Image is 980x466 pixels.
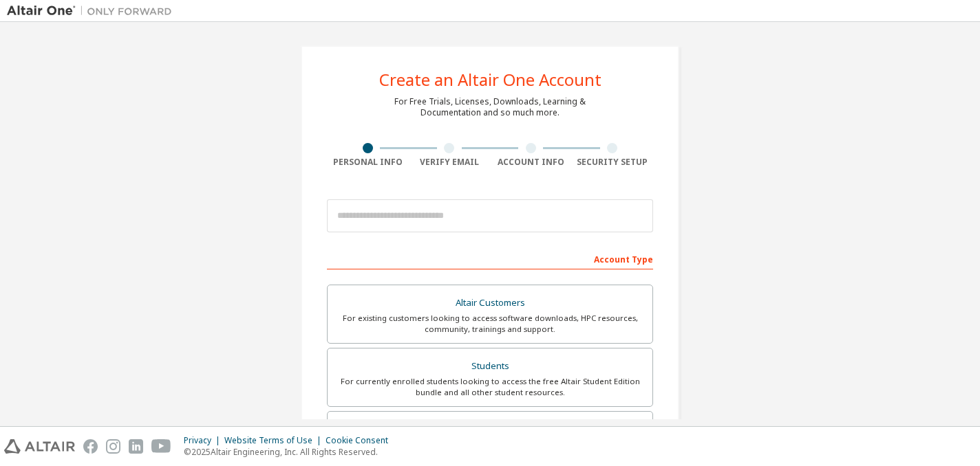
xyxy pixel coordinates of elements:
[409,157,491,168] div: Verify Email
[327,247,653,269] div: Account Type
[224,435,326,446] div: Website Terms of Use
[4,439,75,454] img: altair_logo.svg
[326,435,396,446] div: Cookie Consent
[336,357,644,376] div: Students
[572,157,654,168] div: Security Setup
[336,293,644,313] div: Altair Customers
[106,439,120,454] img: instagram.svg
[129,439,143,454] img: linkedin.svg
[184,446,396,458] p: © 2025 Altair Engineering, Inc. All Rights Reserved.
[490,157,572,168] div: Account Info
[336,313,644,335] div: For existing customers looking to access software downloads, HPC resources, community, trainings ...
[327,157,409,168] div: Personal Info
[184,435,224,446] div: Privacy
[379,71,601,88] div: Create an Altair One Account
[394,96,586,118] div: For Free Trials, Licenses, Downloads, Learning & Documentation and so much more.
[151,439,171,454] img: youtube.svg
[83,439,98,454] img: facebook.svg
[336,376,644,398] div: For currently enrolled students looking to access the free Altair Student Edition bundle and all ...
[7,4,179,18] img: Altair One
